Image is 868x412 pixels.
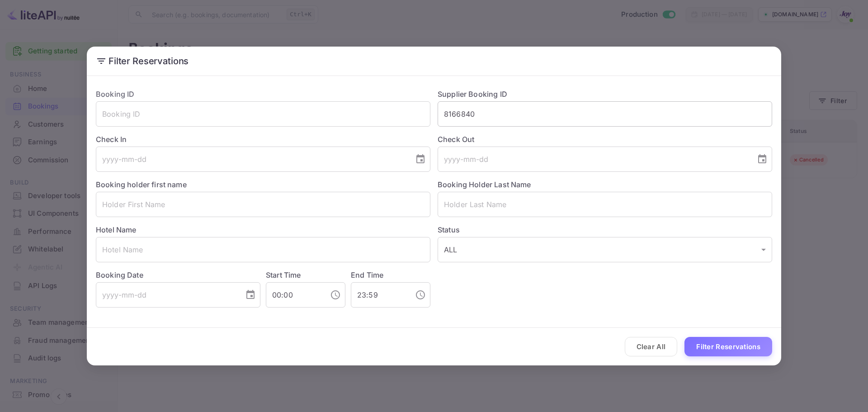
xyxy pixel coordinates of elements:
[438,224,772,235] label: Status
[96,134,430,145] label: Check In
[266,282,323,308] input: hh:mm
[96,270,260,280] label: Booking Date
[438,180,531,189] label: Booking Holder Last Name
[266,270,301,279] label: Start Time
[96,90,135,99] label: Booking ID
[753,150,771,168] button: Choose date
[438,147,750,172] input: yyyy-mm-dd
[351,270,383,279] label: End Time
[411,286,429,304] button: Choose time, selected time is 11:59 PM
[96,237,430,262] input: Hotel Name
[96,225,137,234] label: Hotel Name
[96,282,238,308] input: yyyy-mm-dd
[438,90,507,99] label: Supplier Booking ID
[625,337,678,356] button: Clear All
[411,150,429,168] button: Choose date
[438,101,772,127] input: Supplier Booking ID
[684,337,772,356] button: Filter Reservations
[241,286,259,304] button: Choose date
[438,237,772,262] div: ALL
[96,101,430,127] input: Booking ID
[96,192,430,217] input: Holder First Name
[351,282,408,308] input: hh:mm
[96,147,408,172] input: yyyy-mm-dd
[438,134,772,145] label: Check Out
[326,286,344,304] button: Choose time, selected time is 12:00 AM
[438,192,772,217] input: Holder Last Name
[96,180,187,189] label: Booking holder first name
[87,47,781,76] h2: Filter Reservations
